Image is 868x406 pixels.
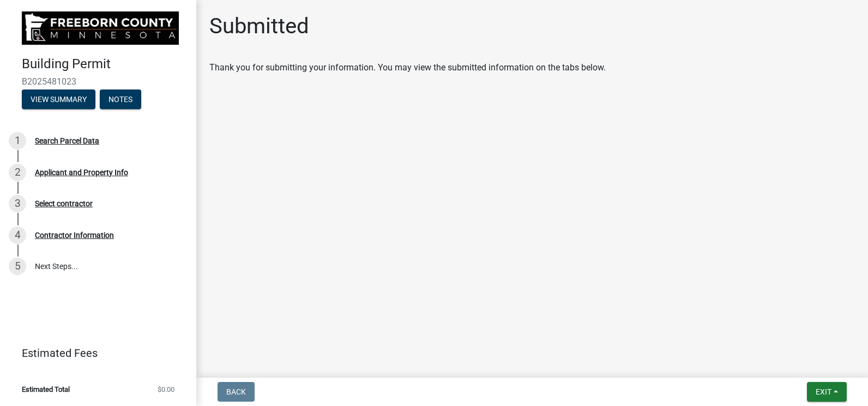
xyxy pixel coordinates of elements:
[209,61,855,74] div: Thank you for submitting your information. You may view the submitted information on the tabs below.
[9,258,26,275] div: 5
[9,195,26,212] div: 3
[35,231,114,239] div: Contractor Information
[9,226,26,244] div: 4
[807,382,847,402] button: Exit
[22,95,95,104] wm-modal-confirm: Summary
[22,11,179,45] img: Freeborn County, Minnesota
[35,169,128,176] div: Applicant and Property Info
[22,386,70,393] span: Estimated Total
[218,382,255,402] button: Back
[9,132,26,150] div: 1
[22,89,95,109] button: View Summary
[35,137,99,145] div: Search Parcel Data
[9,342,179,364] a: Estimated Fees
[100,95,141,104] wm-modal-confirm: Notes
[209,13,309,39] h1: Submitted
[22,76,174,87] span: B2025481023
[158,386,174,393] span: $0.00
[22,56,188,72] h4: Building Permit
[35,200,93,207] div: Select contractor
[100,89,141,109] button: Notes
[816,387,831,396] span: Exit
[9,164,26,181] div: 2
[226,387,246,396] span: Back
